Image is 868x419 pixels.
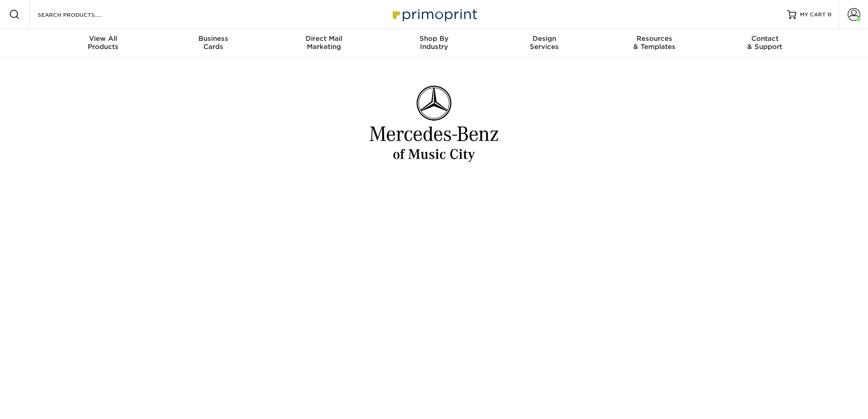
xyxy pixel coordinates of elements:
[366,80,502,168] img: Mercedes-Benz of Music City
[800,11,826,19] span: MY CART
[710,34,820,43] span: Contact
[158,34,269,43] span: Business
[48,34,158,43] span: View All
[599,29,710,58] a: Resources& Templates
[489,34,599,43] span: Design
[710,34,820,51] div: & Support
[389,5,479,24] img: Primoprint
[710,29,820,58] a: Contact& Support
[828,11,832,18] span: 0
[48,29,158,58] a: View AllProducts
[379,34,489,43] span: Shop By
[48,34,158,51] div: Products
[379,29,489,58] a: Shop ByIndustry
[599,34,710,51] div: & Templates
[379,34,489,51] div: Industry
[158,34,269,51] div: Cards
[269,34,379,51] div: Marketing
[489,29,599,58] a: DesignServices
[269,34,379,43] span: Direct Mail
[269,29,379,58] a: Direct MailMarketing
[37,9,125,20] input: SEARCH PRODUCTS.....
[158,29,269,58] a: BusinessCards
[599,34,710,43] span: Resources
[489,34,599,51] div: Services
